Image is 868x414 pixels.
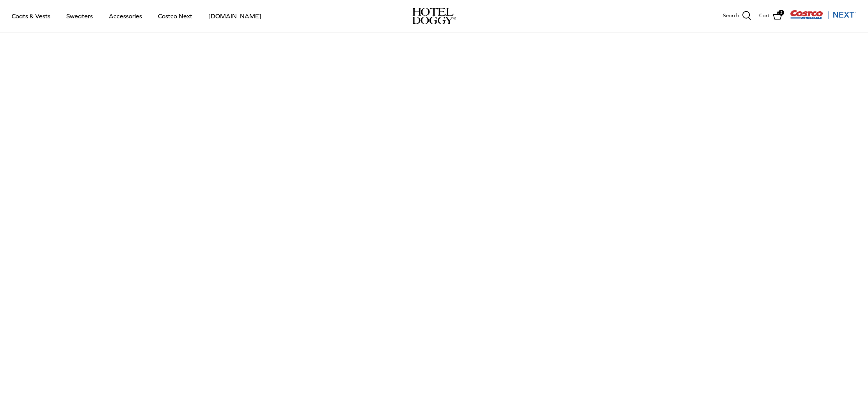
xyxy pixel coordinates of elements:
[723,11,751,21] a: Search
[790,15,856,21] a: Visit Costco Next
[759,11,782,21] a: Cart 2
[102,3,149,29] a: Accessories
[790,10,856,20] img: Costco Next
[412,8,456,24] a: hoteldoggy.com hoteldoggycom
[723,12,739,20] span: Search
[201,3,268,29] a: [DOMAIN_NAME]
[759,12,770,20] span: Cart
[151,3,199,29] a: Costco Next
[5,3,57,29] a: Coats & Vests
[412,8,456,24] img: hoteldoggycom
[59,3,100,29] a: Sweaters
